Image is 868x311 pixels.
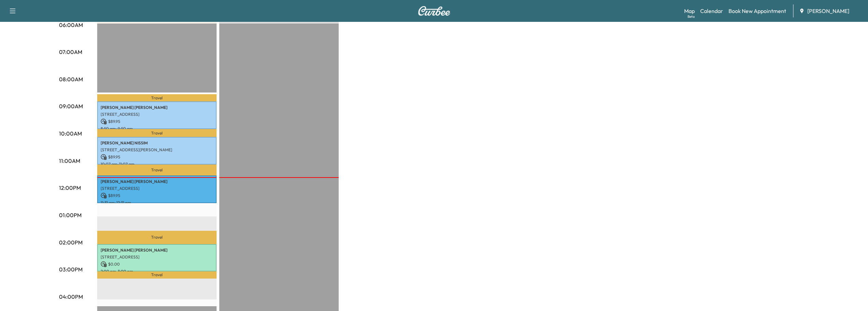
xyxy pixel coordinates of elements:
p: 03:00PM [59,265,83,273]
p: Travel [97,165,217,175]
span: [PERSON_NAME] [807,7,849,15]
p: 8:50 am - 9:50 am [101,126,213,131]
p: 11:31 am - 12:31 pm [101,200,213,206]
p: [STREET_ADDRESS] [101,112,213,117]
p: 04:00PM [59,293,83,301]
p: $ 89.95 [101,154,213,160]
p: $ 0.00 [101,261,213,267]
p: [STREET_ADDRESS] [101,254,213,260]
p: 06:00AM [59,21,83,29]
p: [PERSON_NAME] [PERSON_NAME] [101,105,213,110]
p: [PERSON_NAME] [PERSON_NAME] [101,179,213,184]
p: 10:07 am - 11:07 am [101,161,213,167]
p: Travel [97,271,217,278]
a: Book New Appointment [729,7,786,15]
p: 2:00 pm - 3:00 pm [101,269,213,274]
p: 12:00PM [59,184,81,192]
p: 02:00PM [59,238,83,246]
p: [PERSON_NAME] NISSIM [101,140,213,146]
p: Travel [97,94,217,102]
p: Travel [97,129,217,137]
a: MapBeta [684,7,695,15]
p: Travel [97,231,217,244]
p: 01:00PM [59,211,82,219]
p: 07:00AM [59,48,82,56]
p: [PERSON_NAME] [PERSON_NAME] [101,248,213,253]
p: 11:00AM [59,157,80,165]
p: [STREET_ADDRESS][PERSON_NAME] [101,147,213,153]
p: 10:00AM [59,129,82,138]
img: Curbee Logo [418,6,451,16]
p: 09:00AM [59,102,83,110]
a: Calendar [700,7,723,15]
p: 08:00AM [59,75,83,83]
p: [STREET_ADDRESS] [101,186,213,191]
p: $ 89.95 [101,193,213,199]
p: $ 89.95 [101,118,213,125]
div: Beta [688,14,695,19]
